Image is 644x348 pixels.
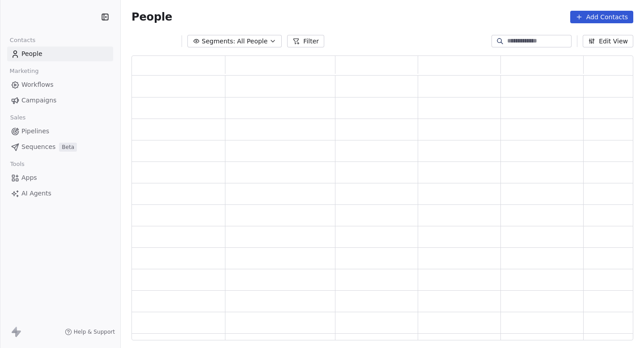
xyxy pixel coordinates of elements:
[21,80,54,89] span: Workflows
[65,328,115,335] a: Help & Support
[202,37,235,46] span: Segments:
[570,11,633,23] button: Add Contacts
[59,143,77,152] span: Beta
[7,77,113,92] a: Workflows
[7,93,113,108] a: Campaigns
[6,157,28,171] span: Tools
[21,96,56,105] span: Campaigns
[21,127,49,136] span: Pipelines
[7,47,113,61] a: People
[6,64,42,78] span: Marketing
[583,35,633,47] button: Edit View
[7,170,113,185] a: Apps
[21,189,51,198] span: AI Agents
[21,142,55,152] span: Sequences
[21,173,37,182] span: Apps
[237,37,267,46] span: All People
[6,111,30,124] span: Sales
[7,140,113,154] a: SequencesBeta
[7,124,113,139] a: Pipelines
[74,328,115,335] span: Help & Support
[21,49,42,59] span: People
[287,35,324,47] button: Filter
[131,10,172,24] span: People
[7,186,113,201] a: AI Agents
[6,34,39,47] span: Contacts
